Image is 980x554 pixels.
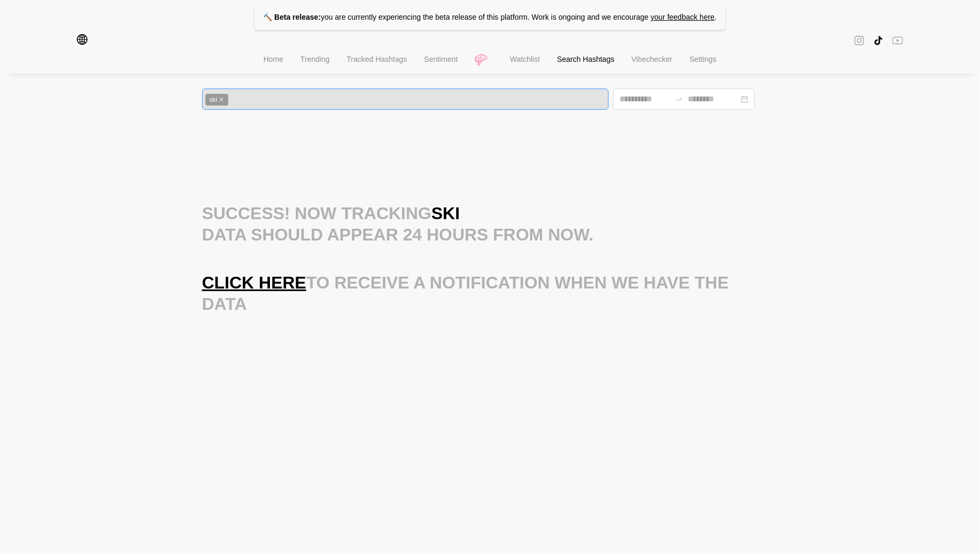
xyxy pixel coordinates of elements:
[263,13,321,21] strong: 🔨 Beta release:
[205,94,229,106] span: ski
[651,13,715,21] a: your feedback here
[202,272,307,293] span: Click here
[219,97,224,102] span: close
[690,55,717,63] span: Settings
[432,204,460,223] span: ski
[675,95,683,103] span: swap-right
[264,55,283,63] span: Home
[347,55,407,63] span: Tracked Hashtags
[77,34,87,47] span: global
[557,55,614,63] span: Search Hashtags
[675,95,683,103] span: to
[254,4,725,30] p: you are currently experiencing the beta release of this platform. Work is ongoing and we encourage .
[202,224,778,245] div: Data should appear 24 hours from now.
[202,203,778,315] div: Success! Now tracking
[893,34,903,46] span: youtube
[300,55,330,63] span: Trending
[510,55,540,63] span: Watchlist
[202,272,778,315] div: to receive a notification when we have the data
[854,34,865,47] span: instagram
[424,55,458,63] span: Sentiment
[632,55,673,63] span: Vibechecker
